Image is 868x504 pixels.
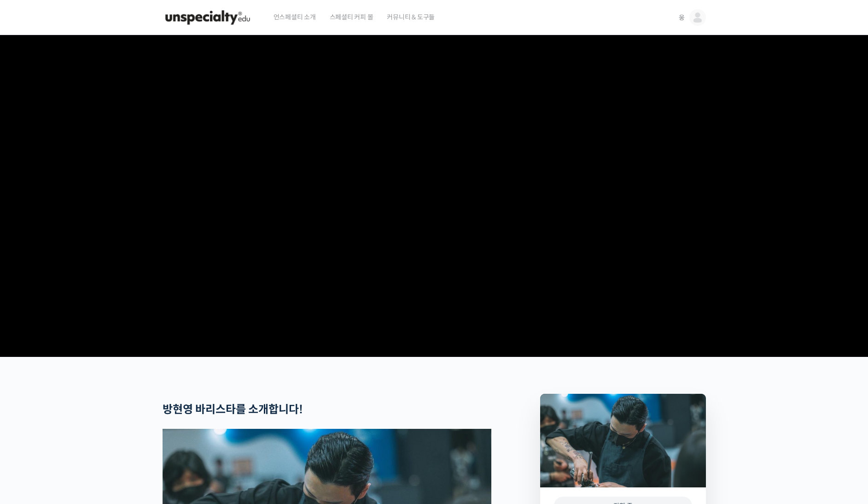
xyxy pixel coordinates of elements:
[679,13,685,22] span: 웅
[163,403,299,416] strong: 방현영 바리스타를 소개합니다
[163,403,491,416] h2: !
